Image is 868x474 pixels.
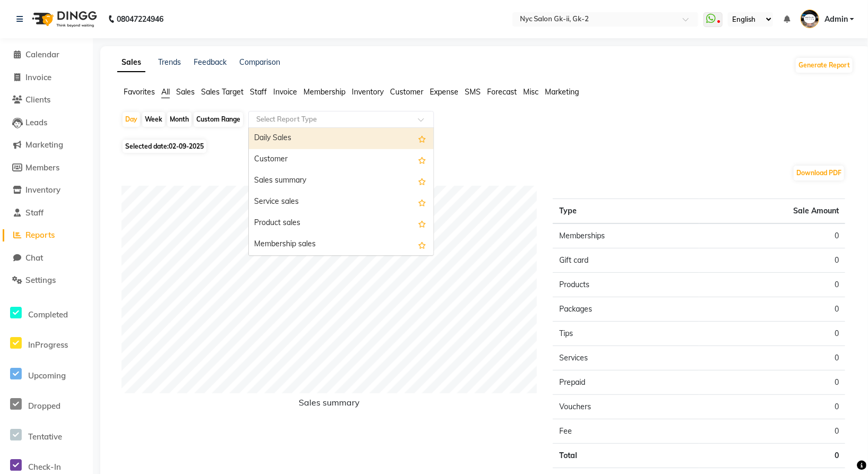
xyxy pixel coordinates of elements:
[25,117,47,127] span: Leads
[465,87,481,97] span: SMS
[418,196,426,209] span: Add this report to Favorites List
[418,217,426,230] span: Add this report to Favorites List
[523,87,539,97] span: Misc
[553,223,699,248] td: Memberships
[699,395,845,419] td: 0
[553,248,699,273] td: Gift card
[352,87,384,97] span: Inventory
[3,49,90,61] a: Calendar
[3,274,90,287] a: Settings
[3,252,90,264] a: Chat
[249,128,433,149] div: Daily Sales
[28,401,60,411] span: Dropped
[553,395,699,419] td: Vouchers
[801,10,819,28] img: Admin
[25,94,50,105] span: Clients
[169,142,204,150] span: 02-09-2025
[123,112,140,127] div: Day
[418,238,426,251] span: Add this report to Favorites List
[25,208,44,218] span: Staff
[699,322,845,346] td: 0
[25,253,43,263] span: Chat
[28,340,68,350] span: InProgress
[3,207,90,219] a: Staff
[249,234,433,255] div: Membership sales
[194,112,243,127] div: Custom Range
[3,229,90,242] a: Reports
[176,87,195,97] span: Sales
[553,419,699,444] td: Fee
[123,140,206,153] span: Selected date:
[3,184,90,196] a: Inventory
[167,112,192,127] div: Month
[824,14,848,25] span: Admin
[3,117,90,129] a: Leads
[273,87,297,97] span: Invoice
[699,248,845,273] td: 0
[303,87,345,97] span: Membership
[239,57,280,67] a: Comparison
[699,223,845,248] td: 0
[248,127,434,256] ng-dropdown-panel: Options list
[699,297,845,322] td: 0
[117,4,163,34] b: 08047224946
[25,72,51,82] span: Invoice
[201,87,244,97] span: Sales Target
[25,230,55,240] span: Reports
[3,139,90,151] a: Marketing
[487,87,517,97] span: Forecast
[194,57,227,67] a: Feedback
[3,162,90,174] a: Members
[158,57,181,67] a: Trends
[796,58,853,73] button: Generate Report
[25,49,59,59] span: Calendar
[249,213,433,234] div: Product sales
[25,140,63,150] span: Marketing
[121,398,537,412] h6: Sales summary
[418,132,426,145] span: Add this report to Favorites List
[699,419,845,444] td: 0
[553,297,699,322] td: Packages
[25,275,56,285] span: Settings
[699,370,845,395] td: 0
[3,94,90,106] a: Clients
[553,346,699,370] td: Services
[699,199,845,224] th: Sale Amount
[699,346,845,370] td: 0
[142,112,165,127] div: Week
[553,370,699,395] td: Prepaid
[430,87,458,97] span: Expense
[250,87,267,97] span: Staff
[699,273,845,297] td: 0
[553,322,699,346] td: Tips
[699,444,845,468] td: 0
[25,162,59,173] span: Members
[3,72,90,84] a: Invoice
[117,53,145,72] a: Sales
[28,370,66,381] span: Upcoming
[27,4,100,34] img: logo
[249,170,433,192] div: Sales summary
[161,87,170,97] span: All
[124,87,155,97] span: Favorites
[553,444,699,468] td: Total
[418,175,426,187] span: Add this report to Favorites List
[249,192,433,213] div: Service sales
[418,153,426,166] span: Add this report to Favorites List
[25,185,60,195] span: Inventory
[545,87,579,97] span: Marketing
[390,87,423,97] span: Customer
[794,166,844,180] button: Download PDF
[553,199,699,224] th: Type
[28,309,68,320] span: Completed
[28,462,61,472] span: Check-In
[249,149,433,170] div: Customer
[553,273,699,297] td: Products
